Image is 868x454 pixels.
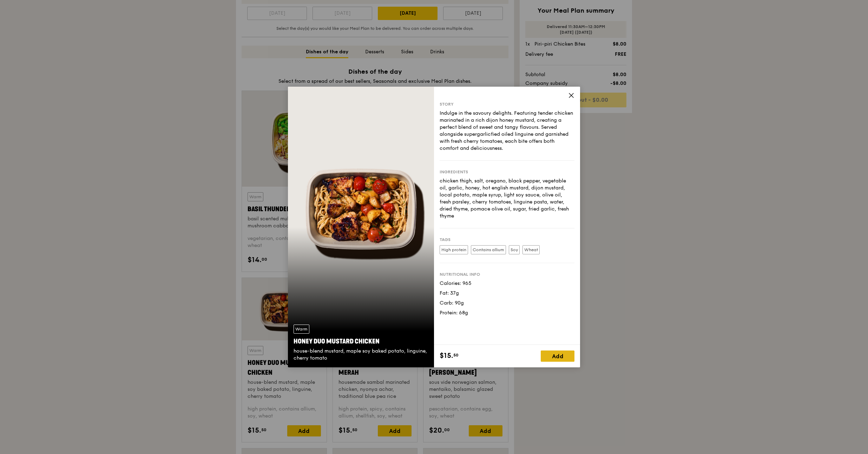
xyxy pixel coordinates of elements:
div: Ingredients [440,169,574,175]
div: Warm [294,325,309,334]
span: 50 [453,352,459,358]
div: Fat: 37g [440,290,574,297]
div: Honey Duo Mustard Chicken [294,336,428,346]
div: house-blend mustard, maple soy baked potato, linguine, cherry tomato [294,348,428,362]
div: Protein: 68g [440,309,574,316]
div: Carb: 90g [440,300,574,307]
label: Contains allium [471,245,506,254]
div: Add [541,350,574,362]
label: Wheat [522,245,540,254]
div: Tags [440,237,574,242]
label: High protein [440,245,468,254]
div: Calories: 965 [440,280,574,287]
div: Indulge in the savoury delights. Featuring tender chicken marinated in a rich dijon honey mustard... [440,110,574,152]
span: $15. [440,350,453,361]
div: chicken thigh, salt, oregano, black pepper, vegetable oil, garlic, honey, hot english mustard, di... [440,178,574,220]
div: Nutritional info [440,272,574,277]
div: Story [440,101,574,107]
label: Soy [509,245,520,254]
